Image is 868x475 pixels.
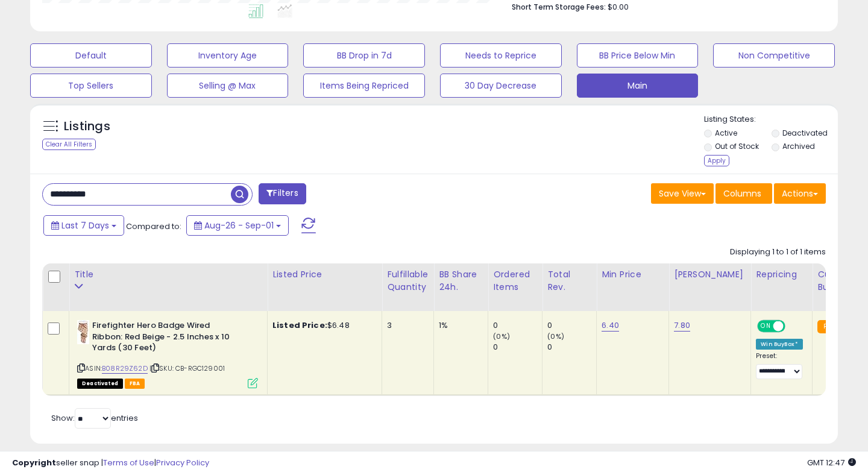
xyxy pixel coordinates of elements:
[186,215,289,236] button: Aug-26 - Sep-01
[577,74,699,98] button: Main
[149,363,225,373] span: | SKU: CB-RGC129001
[493,320,542,331] div: 0
[64,118,110,135] h5: Listings
[77,320,89,344] img: 41Nl8BQsNRL._SL40_.jpg
[774,183,826,204] button: Actions
[42,139,96,150] div: Clear All Filters
[387,268,429,294] div: Fulfillable Quantity
[43,215,124,236] button: Last 7 Days
[493,342,542,353] div: 0
[440,43,562,68] button: Needs to Reprice
[493,268,537,294] div: Ordered Items
[30,74,152,98] button: Top Sellers
[713,43,835,68] button: Non Competitive
[704,114,838,125] p: Listing States:
[577,43,699,68] button: BB Price Below Min
[715,128,737,138] label: Active
[782,141,815,151] label: Archived
[126,221,181,232] span: Compared to:
[439,320,479,331] div: 1%
[758,321,773,332] span: ON
[602,319,619,332] a: 6.40
[723,187,761,200] span: Columns
[12,458,209,469] div: seller snap | |
[817,320,840,333] small: FBA
[12,457,56,468] strong: Copyright
[547,320,596,331] div: 0
[77,320,258,387] div: ASIN:
[784,321,803,332] span: OFF
[674,268,746,281] div: [PERSON_NAME]
[493,332,510,341] small: (0%)
[704,155,729,166] div: Apply
[440,74,562,98] button: 30 Day Decrease
[259,183,306,204] button: Filters
[103,457,154,468] a: Terms of Use
[674,319,690,332] a: 7.80
[272,268,377,281] div: Listed Price
[156,457,209,468] a: Privacy Policy
[61,219,109,231] span: Last 7 Days
[303,43,425,68] button: BB Drop in 7d
[608,1,629,13] span: $0.00
[204,219,274,231] span: Aug-26 - Sep-01
[303,74,425,98] button: Items Being Repriced
[102,363,148,374] a: B08R29Z62D
[756,352,803,379] div: Preset:
[756,339,803,350] div: Win BuyBox *
[512,2,606,12] b: Short Term Storage Fees:
[167,74,289,98] button: Selling @ Max
[715,183,772,204] button: Columns
[547,268,591,294] div: Total Rev.
[387,320,424,331] div: 3
[74,268,262,281] div: Title
[807,457,856,468] span: 2025-09-9 12:47 GMT
[782,128,828,138] label: Deactivated
[272,320,373,331] div: $6.48
[125,379,145,389] span: FBA
[272,319,327,331] b: Listed Price:
[51,412,138,424] span: Show: entries
[92,320,239,357] b: Firefighter Hero Badge Wired Ribbon: Red Beige - 2.5 Inches x 10 Yards (30 Feet)
[602,268,664,281] div: Min Price
[77,379,123,389] span: All listings that are unavailable for purchase on Amazon for any reason other than out-of-stock
[547,342,596,353] div: 0
[651,183,714,204] button: Save View
[756,268,807,281] div: Repricing
[30,43,152,68] button: Default
[547,332,564,341] small: (0%)
[439,268,483,294] div: BB Share 24h.
[730,247,826,258] div: Displaying 1 to 1 of 1 items
[715,141,759,151] label: Out of Stock
[167,43,289,68] button: Inventory Age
